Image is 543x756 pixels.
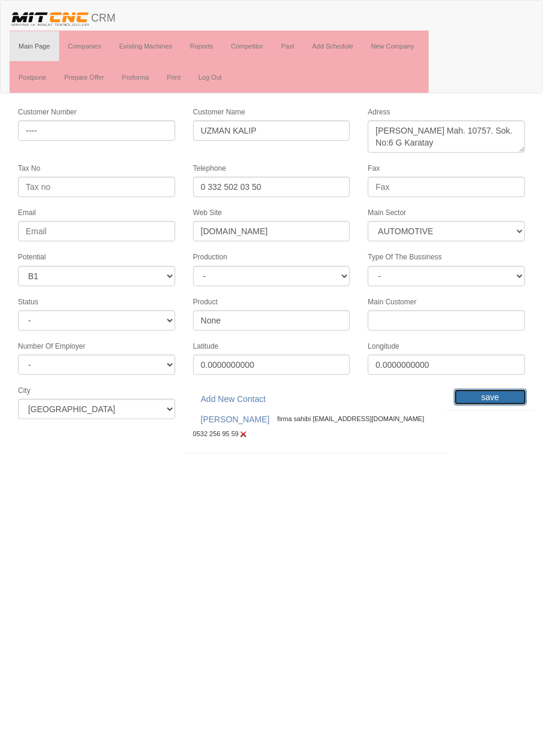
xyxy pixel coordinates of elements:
[193,297,218,307] label: Product
[239,430,248,439] img: Edit
[193,177,350,197] input: Telephone
[193,409,277,430] a: [PERSON_NAME]
[362,31,423,61] a: New Company
[18,177,175,197] input: Tax no
[368,297,416,307] label: Main Customer
[18,341,86,352] label: Number Of Employer
[193,107,245,117] label: Customer Name
[272,31,303,61] a: Past
[193,208,222,218] label: Web Site
[55,62,112,92] a: Prepare Offer
[181,31,222,61] a: Reports
[18,107,77,117] label: Customer Number
[222,31,272,61] a: Competitor
[368,120,525,153] textarea: [PERSON_NAME] Mah. 10757. Sok. No:6 G Karatay
[59,31,111,61] a: Companies
[368,208,406,218] label: Main Sector
[10,62,55,92] a: Postpone
[10,10,91,28] img: header.png
[193,164,226,174] label: Telephone
[368,107,390,117] label: Adress
[18,208,36,218] label: Email
[193,221,350,241] input: Web site
[193,389,274,409] a: Add New Contact
[110,31,181,61] a: Existing Machines
[193,341,219,352] label: Latitude
[158,62,190,92] a: Print
[18,252,46,262] label: Potential
[193,252,227,262] label: Production
[113,62,158,92] a: Proforma
[10,31,59,61] a: Main Page
[368,177,525,197] input: Fax
[190,62,231,92] a: Log Out
[18,297,38,307] label: Status
[18,221,175,241] input: Email
[18,386,30,396] label: City
[18,164,40,174] label: Tax No
[18,120,175,141] input: Customer No
[1,1,124,31] a: CRM
[368,341,399,352] label: Longitude
[193,409,438,439] div: firma sahibi [EMAIL_ADDRESS][DOMAIN_NAME] 0532 256 95 59
[193,120,350,141] input: Customer Name
[368,164,380,174] label: Fax
[303,31,362,61] a: Add Schedule
[454,389,527,406] input: save
[368,252,442,262] label: Type Of The Bussiness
